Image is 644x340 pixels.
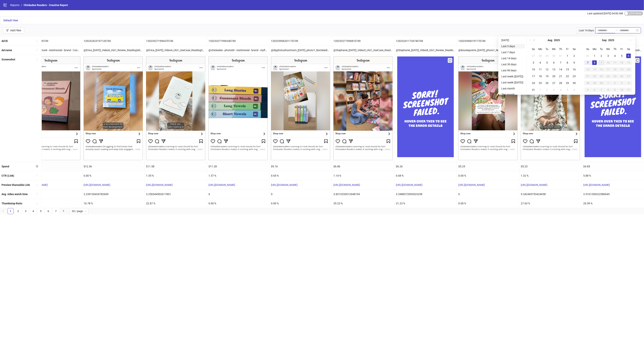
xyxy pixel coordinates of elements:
[394,171,457,180] div: 0.68 %
[458,183,485,186] a: [URL][DOMAIN_NAME]
[571,86,578,93] td: 2025-09-06
[625,66,632,73] td: 2025-09-20
[271,183,298,186] a: [URL][DOMAIN_NAME]
[521,183,547,186] a: [URL][DOMAIN_NAME]
[2,58,15,61] b: Screenshot
[565,88,570,92] div: 5
[82,171,144,180] div: 0.00 %
[605,80,612,86] td: 2025-10-01
[500,68,525,73] li: Last 90 days
[332,171,394,180] div: 1.14 %
[30,208,36,214] li: 4
[592,88,597,92] div: 6
[599,81,604,85] div: 30
[36,58,38,61] span: sort-ascending
[598,59,605,66] td: 2025-09-09
[599,54,604,58] div: 2
[457,36,519,45] div: 120233906197170749
[606,60,610,65] div: 10
[6,29,9,32] span: filter
[618,52,625,59] td: 2025-09-05
[530,52,537,59] td: 2025-07-27
[564,52,571,59] td: 2025-08-01
[598,46,605,52] th: Tu
[20,46,82,55] div: @chickadee - photo44 - testimonial - brand - ConsonantBlends - PDP - CHK645719 - [DATE]
[207,171,269,180] div: 1.57 %
[565,81,570,85] div: 29
[23,208,28,214] a: 3
[537,80,544,86] td: 2025-08-25
[591,80,598,86] td: 2025-09-29
[584,66,591,73] td: 2025-09-14
[592,60,597,65] div: 8
[613,60,617,65] div: 11
[15,208,21,214] a: 2
[564,86,571,93] td: 2025-09-05
[552,74,556,78] div: 20
[531,54,536,58] div: 27
[586,60,590,65] div: 7
[332,46,394,55] div: @Stephanie_[DATE]_Video5_UGC_UseCase_ReadingSet_ChickadeeReaders__iter0
[586,67,590,72] div: 14
[619,60,624,65] div: 12
[544,46,550,52] th: Tu
[615,29,618,32] span: swap-right
[45,208,51,214] a: 6
[613,81,617,85] div: 2
[544,80,550,86] td: 2025-08-26
[598,80,605,86] td: 2025-09-30
[584,80,591,86] td: 2025-09-28
[500,92,525,97] li: This month
[545,81,549,85] div: 26
[8,208,13,214] a: 1
[626,54,631,58] div: 6
[500,74,525,79] li: Last week ([DATE])
[530,46,537,52] th: Su
[397,56,454,157] img: Failed Screenshot Placeholder
[60,208,66,214] button: right
[394,46,457,55] div: @Stephanie_[DATE]_Video8_UGC_Review_ReadingSet_ChickadeeReaders__iter0
[20,190,82,199] div: 0
[584,86,591,93] td: 2025-10-05
[564,59,571,66] td: 2025-08-08
[53,208,59,214] a: 7
[545,54,549,58] div: 29
[592,81,597,85] div: 29
[564,46,571,52] th: Fr
[625,80,632,86] td: 2025-10-04
[619,81,624,85] div: 3
[269,36,332,45] div: 120233906201170749
[269,46,332,55] div: @diyphotoshootmom_[DATE]_photo1_NonSeeding_unboxing_MyFirstStories_Chickadee__iter0
[587,12,623,15] span: Last updated [DATE] 04:00 AM
[598,52,605,59] td: 2025-09-02
[145,36,207,45] div: 120233271996470749
[146,56,205,160] img: Screenshot 120233271996470749
[2,49,12,52] b: Ad name
[558,60,563,65] div: 7
[557,46,564,52] th: Th
[606,54,610,58] div: 3
[2,174,14,177] b: CTR (Link)
[572,54,576,58] div: 2
[396,183,422,186] a: [URL][DOMAIN_NAME]
[605,46,612,52] th: We
[558,54,563,58] div: 31
[500,80,525,85] li: Last week ([DATE])
[538,54,542,58] div: 28
[599,67,604,72] div: 16
[209,56,268,160] img: Screenshot 120233271996340749
[550,59,557,66] td: 2025-08-06
[20,171,82,180] div: 1.11 %
[530,59,537,66] td: 2025-08-03
[584,46,591,52] th: Su
[36,202,38,205] span: sort-ascending
[21,3,22,7] li: /
[576,27,595,33] div: Last 14 days
[519,162,582,171] div: $5.23
[207,36,269,45] div: 120233271996340749
[626,81,631,85] div: 4
[558,88,563,92] div: 4
[394,162,457,171] div: $6.26
[606,67,610,72] div: 17
[605,52,612,59] td: 2025-09-03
